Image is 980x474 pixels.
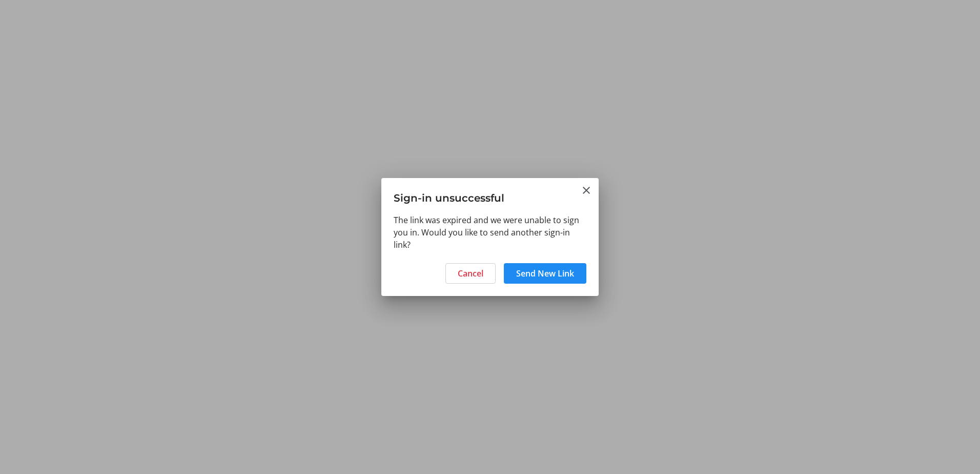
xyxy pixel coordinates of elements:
[458,267,483,280] span: Cancel
[504,263,586,284] button: Send New Link
[516,267,574,280] span: Send New Link
[580,184,593,196] button: Close
[381,178,599,213] h3: Sign-in unsuccessful
[445,263,496,284] button: Cancel
[381,214,599,257] div: The link was expired and we were unable to sign you in. Would you like to send another sign-in link?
